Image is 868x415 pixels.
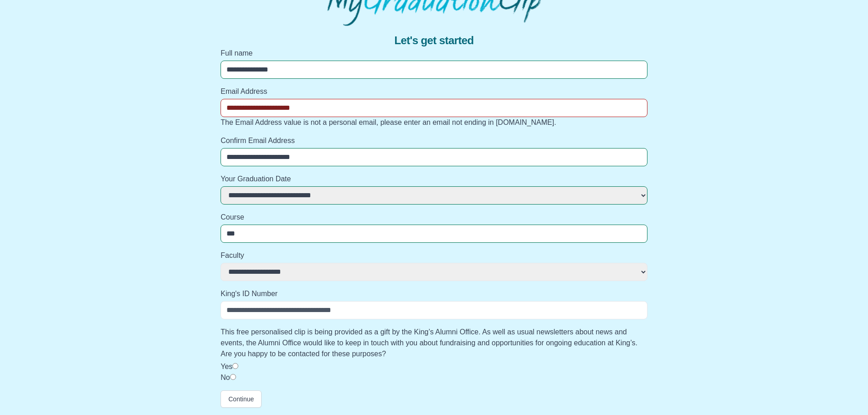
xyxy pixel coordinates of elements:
[221,135,647,146] label: Confirm Email Address
[221,118,556,126] span: The Email Address value is not a personal email, please enter an email not ending in [DOMAIN_NAME].
[394,33,473,48] span: Let's get started
[221,288,647,299] label: King's ID Number
[221,390,262,408] button: Continue
[221,250,647,261] label: Faculty
[221,327,647,359] label: This free personalised clip is being provided as a gift by the King’s Alumni Office. As well as u...
[221,86,647,97] label: Email Address
[221,212,647,223] label: Course
[221,374,230,381] label: No
[221,174,647,184] label: Your Graduation Date
[221,48,647,59] label: Full name
[221,363,232,370] label: Yes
